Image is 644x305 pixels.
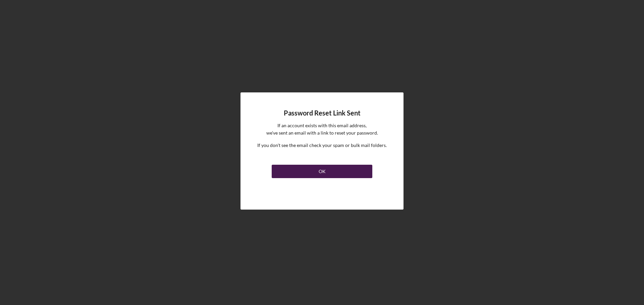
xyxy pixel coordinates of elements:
[272,162,372,178] a: OK
[284,109,361,117] h4: Password Reset Link Sent
[257,142,387,149] p: If you don't see the email check your spam or bulk mail folders.
[319,165,326,178] div: OK
[266,122,378,137] p: If an account exists with this email address, we've sent an email with a link to reset your passw...
[272,165,372,178] button: OK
